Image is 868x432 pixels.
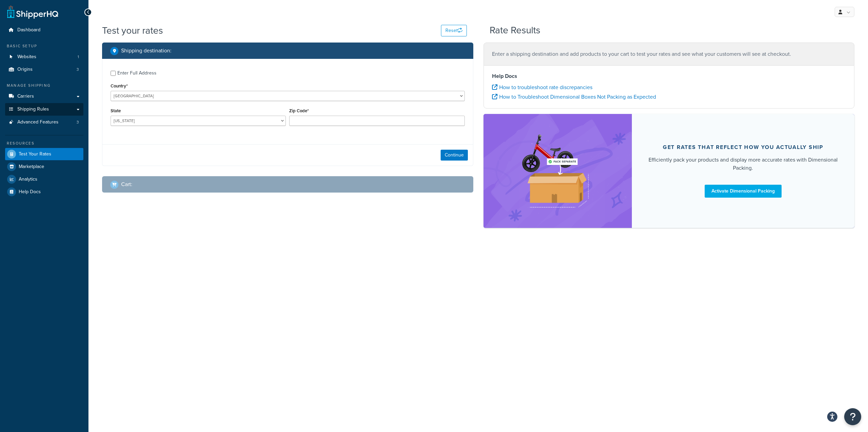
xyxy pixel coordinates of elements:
input: Enter Full Address [111,71,116,76]
a: How to Troubleshoot Dimensional Boxes Not Packing as Expected [492,93,656,101]
a: Carriers [5,90,83,103]
button: Open Resource Center [844,408,861,425]
span: 3 [77,67,79,72]
div: Basic Setup [5,43,83,49]
div: Efficiently pack your products and display more accurate rates with Dimensional Packing. [648,156,838,172]
a: Dashboard [5,24,83,36]
a: Websites1 [5,51,83,63]
span: Origins [17,67,33,72]
li: Websites [5,51,83,63]
a: Advanced Features3 [5,116,83,129]
div: Manage Shipping [5,83,83,88]
span: Websites [17,54,36,60]
a: How to troubleshoot rate discrepancies [492,83,592,91]
button: Reset [441,25,467,36]
h2: Cart : [121,181,132,187]
span: Test Your Rates [19,151,51,157]
p: Enter a shipping destination and add products to your cart to test your rates and see what your c... [492,49,846,59]
a: Analytics [5,173,83,185]
h4: Help Docs [492,72,846,80]
li: Advanced Features [5,116,83,129]
h1: Test your rates [102,24,163,37]
a: Marketplace [5,161,83,173]
span: Help Docs [19,189,41,195]
span: Carriers [17,94,34,99]
a: Help Docs [5,186,83,198]
button: Continue [441,150,468,161]
span: Marketplace [19,164,44,170]
label: State [111,108,121,113]
span: 1 [78,54,79,60]
a: Activate Dimensional Packing [705,185,782,198]
label: Country* [111,83,128,88]
span: Analytics [19,177,37,182]
h2: Shipping destination : [121,48,171,54]
a: Test Your Rates [5,148,83,160]
div: Get rates that reflect how you actually ship [663,144,823,151]
span: Advanced Features [17,119,59,125]
span: Dashboard [17,27,40,33]
img: feature-image-dim-d40ad3071a2b3c8e08177464837368e35600d3c5e73b18a22c1e4bb210dc32ac.png [515,124,600,217]
label: Zip Code* [289,108,309,113]
a: Origins3 [5,63,83,76]
span: 3 [77,119,79,125]
a: Shipping Rules [5,103,83,116]
li: Origins [5,63,83,76]
div: Enter Full Address [117,68,157,78]
h2: Rate Results [490,25,540,36]
div: Resources [5,140,83,146]
span: Shipping Rules [17,106,49,112]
